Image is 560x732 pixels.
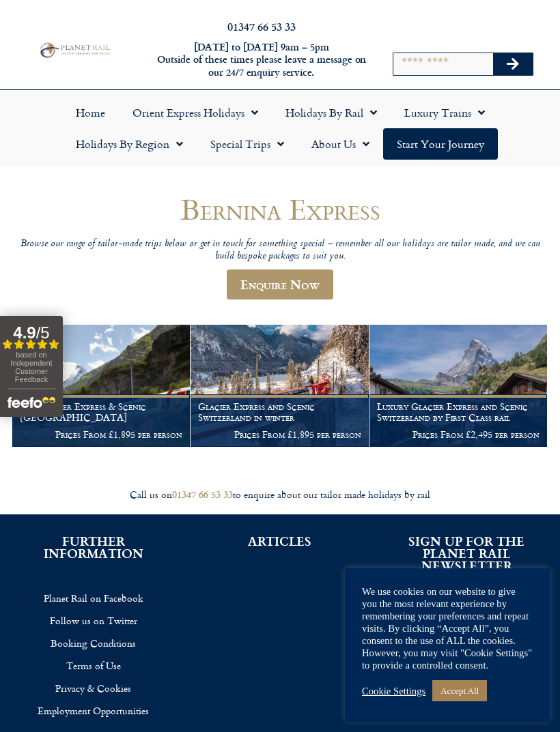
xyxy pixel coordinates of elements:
p: Prices From £1,895 per person [198,429,361,440]
h1: The Glacier Express & Scenic [GEOGRAPHIC_DATA] [20,401,182,423]
a: Glacier Express and Scenic Switzerland in winter Prices From £1,895 per person [191,325,369,447]
a: Terms of Use [20,654,166,677]
a: Planet Rail on Facebook [20,587,166,609]
a: Holidays by Region [62,128,197,160]
p: Prices From £1,895 per person [20,429,182,440]
a: Accept All [432,680,487,701]
a: Special Trips [197,128,298,160]
p: Prices From £2,495 per person [377,429,540,440]
a: Holidays by Rail [272,97,391,128]
p: Browse our range of tailor-made trips below or get in touch for something special – remember all ... [12,238,548,263]
a: Privacy & Cookies [20,677,166,699]
a: The Glacier Express & Scenic [GEOGRAPHIC_DATA] Prices From £1,895 per person [12,325,191,447]
h2: ARTICLES [207,535,352,547]
h1: Glacier Express and Scenic Switzerland in winter [198,401,361,423]
a: About Us [298,128,383,160]
a: Start your Journey [383,128,498,160]
a: Enquire Now [227,269,333,299]
a: Employment Opportunities [20,699,166,722]
nav: Menu [7,97,553,160]
a: Orient Express Holidays [119,97,272,128]
a: 01347 66 53 33 [172,487,233,501]
div: We use cookies on our website to give you the most relevant experience by remembering your prefer... [362,585,533,671]
a: Luxury Glacier Express and Scenic Switzerland by First Class rail Prices From £2,495 per person [369,325,548,447]
a: Home [62,97,119,128]
a: Luxury Trains [391,97,499,128]
a: Cookie Settings [362,685,425,697]
h1: Luxury Glacier Express and Scenic Switzerland by First Class rail [377,401,540,423]
a: Booking Conditions [20,632,166,654]
a: Follow us on Twitter [20,609,166,632]
h6: [DATE] to [DATE] 9am – 5pm Outside of these times please leave a message on our 24/7 enquiry serv... [153,41,370,79]
nav: Menu [20,587,166,722]
a: 01347 66 53 33 [227,18,296,34]
h2: SIGN UP FOR THE PLANET RAIL NEWSLETTER [394,535,540,572]
button: Search [493,53,533,75]
h1: Bernina Express [12,193,548,225]
div: Call us on to enquire about our tailor made holidays by rail [7,488,553,501]
h2: FURTHER INFORMATION [20,535,166,559]
img: Planet Rail Train Holidays Logo [37,41,112,59]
